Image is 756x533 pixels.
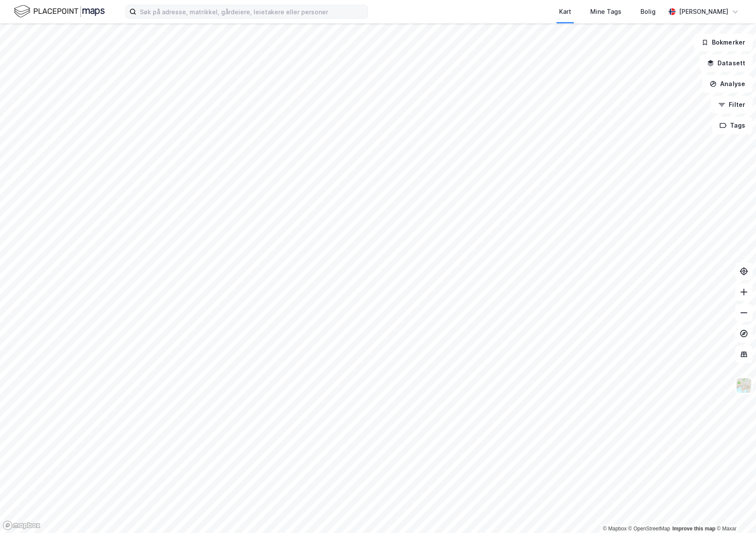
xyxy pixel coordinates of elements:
[711,96,753,113] button: Filter
[700,55,753,72] button: Datasett
[713,491,756,533] iframe: Chat Widget
[603,526,627,532] a: Mapbox
[14,4,105,19] img: logo.f888ab2527a4732fd821a326f86c7f29.svg
[590,6,621,17] div: Mine Tags
[136,5,367,18] input: Søk på adresse, matrikkel, gårdeiere, leietakere eller personer
[736,377,752,394] img: Z
[559,6,571,17] div: Kart
[3,520,41,530] a: Mapbox homepage
[713,491,756,533] div: Kontrollprogram for chat
[628,526,670,532] a: OpenStreetMap
[640,6,656,17] div: Bolig
[672,526,715,532] a: Improve this map
[702,75,753,93] button: Analyse
[679,6,728,17] div: [PERSON_NAME]
[694,34,753,51] button: Bokmerker
[712,117,753,134] button: Tags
